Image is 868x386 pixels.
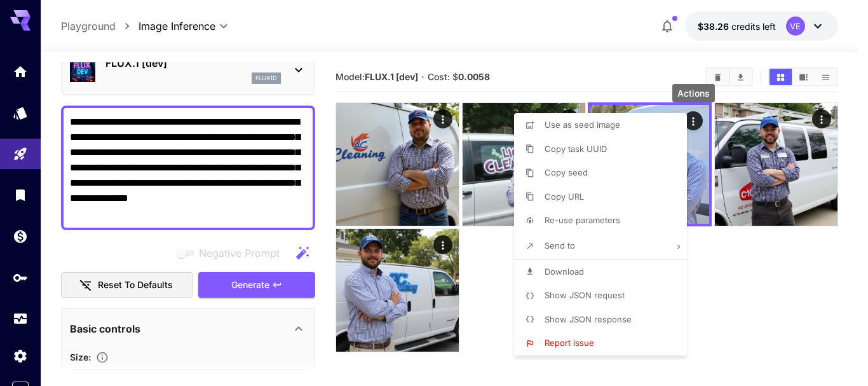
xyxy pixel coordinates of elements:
[545,167,588,177] span: Copy seed
[545,338,594,348] span: Report issue
[545,191,584,202] span: Copy URL
[545,215,620,225] span: Re-use parameters
[545,240,575,251] span: Send to
[545,144,607,154] span: Copy task UUID
[545,266,584,277] span: Download
[672,84,715,102] div: Actions
[545,120,620,130] span: Use as seed image
[545,314,632,324] span: Show JSON response
[545,290,625,300] span: Show JSON request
